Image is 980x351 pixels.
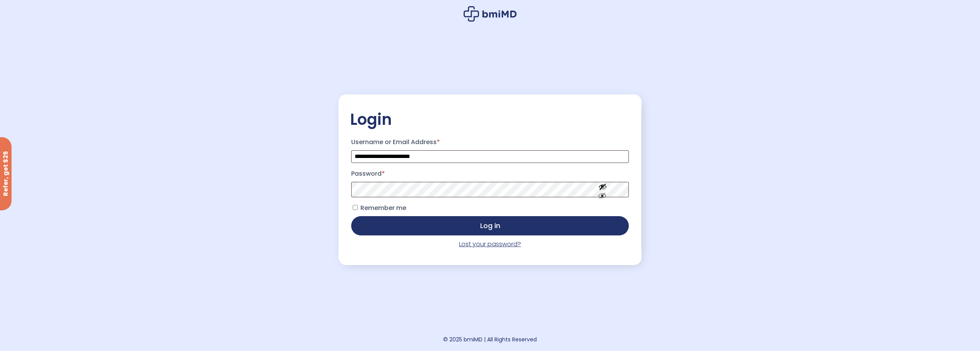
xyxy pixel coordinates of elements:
label: Username or Email Address [351,136,628,148]
span: Remember me [360,203,406,212]
label: Password [351,168,628,180]
button: Show password [581,176,624,203]
a: Lost your password? [459,240,521,249]
input: Remember me [353,205,358,210]
button: Log in [351,216,628,235]
div: © 2025 bmiMD | All Rights Reserved [443,334,537,345]
h2: Login [350,110,630,129]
